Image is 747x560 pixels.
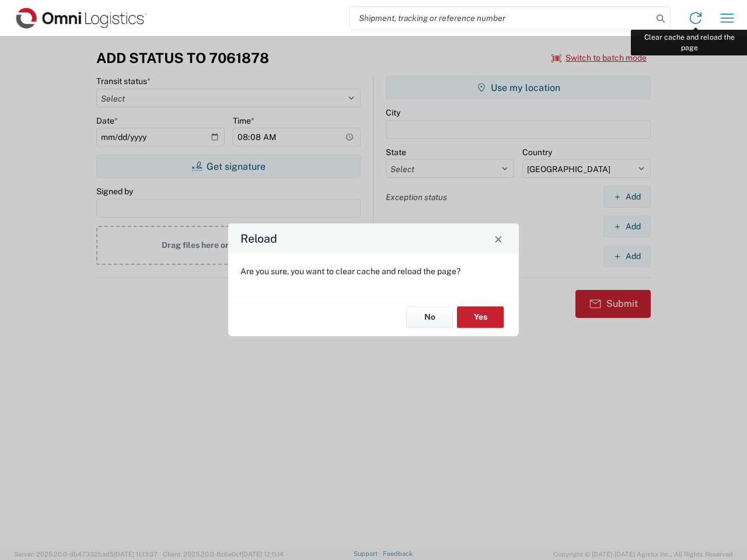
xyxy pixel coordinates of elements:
button: No [406,306,453,328]
p: Are you sure, you want to clear cache and reload the page? [240,266,507,276]
button: Close [490,230,507,247]
input: Shipment, tracking or reference number [350,7,652,29]
h4: Reload [240,230,277,247]
button: Yes [457,306,504,328]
